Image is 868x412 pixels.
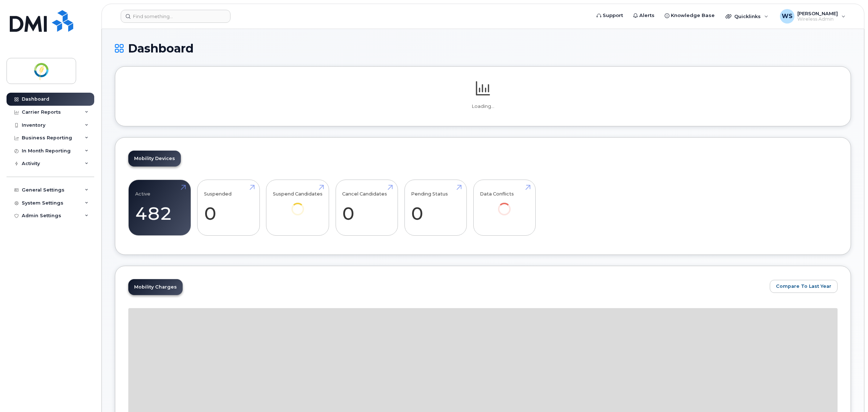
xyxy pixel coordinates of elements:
a: Data Conflicts [480,184,529,226]
a: Suspend Candidates [273,184,323,226]
a: Suspended 0 [204,184,253,232]
a: Mobility Devices [128,151,181,167]
a: Mobility Charges [128,279,183,295]
a: Active 482 [135,184,184,232]
p: Loading... [128,103,838,110]
span: Compare To Last Year [776,283,831,290]
button: Compare To Last Year [770,280,838,293]
a: Pending Status 0 [411,184,460,232]
h1: Dashboard [115,42,851,55]
a: Cancel Candidates 0 [342,184,391,232]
